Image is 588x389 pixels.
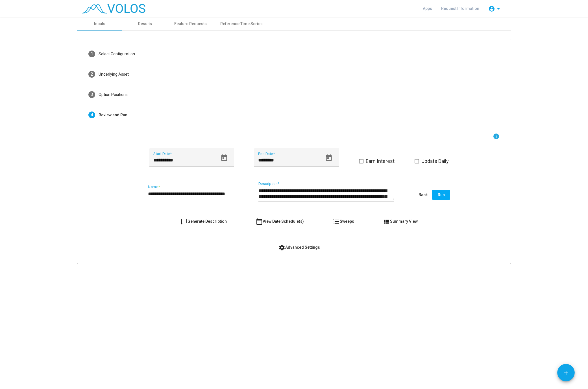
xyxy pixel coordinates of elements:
[333,219,354,224] span: Sweeps
[256,219,304,224] span: View Date Schedule(s)
[423,6,432,11] span: Apps
[99,112,127,118] div: Review and Run
[99,51,136,57] div: Select Configuration:
[278,244,285,251] mat-icon: settings
[220,21,263,27] div: Reference Time Series
[562,369,570,377] mat-icon: add
[138,21,152,27] div: Results
[421,158,449,165] span: Update Daily
[181,218,188,225] mat-icon: chat_bubble_outline
[91,112,93,117] span: 4
[218,152,230,164] button: Open calendar
[488,5,495,12] mat-icon: account_circle
[91,92,93,97] span: 3
[419,193,428,197] span: Back
[414,190,432,200] button: Back
[274,242,325,252] button: Advanced Settings
[432,190,450,200] button: Run
[333,218,340,225] mat-icon: format_list_numbered
[323,152,335,164] button: Open calendar
[99,92,128,98] div: Option Positions
[251,216,308,226] button: View Date Schedule(s)
[328,216,359,226] button: Sweeps
[493,133,500,140] mat-icon: info
[557,364,575,381] button: Add icon
[383,219,418,224] span: Summary View
[176,216,231,226] button: Generate Description
[418,3,437,14] a: Apps
[495,5,502,12] mat-icon: arrow_drop_down
[437,3,484,14] a: Request Information
[441,6,479,11] span: Request Information
[256,218,263,225] mat-icon: calendar_today
[94,21,105,27] div: Inputs
[91,51,93,56] span: 1
[278,245,320,250] span: Advanced Settings
[91,71,93,77] span: 2
[379,216,422,226] button: Summary View
[99,71,129,77] div: Underlying Asset
[383,218,390,225] mat-icon: view_list
[366,158,395,165] span: Earn Interest
[174,21,207,27] div: Feature Requests
[438,193,445,197] span: Run
[181,219,227,224] span: Generate Description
